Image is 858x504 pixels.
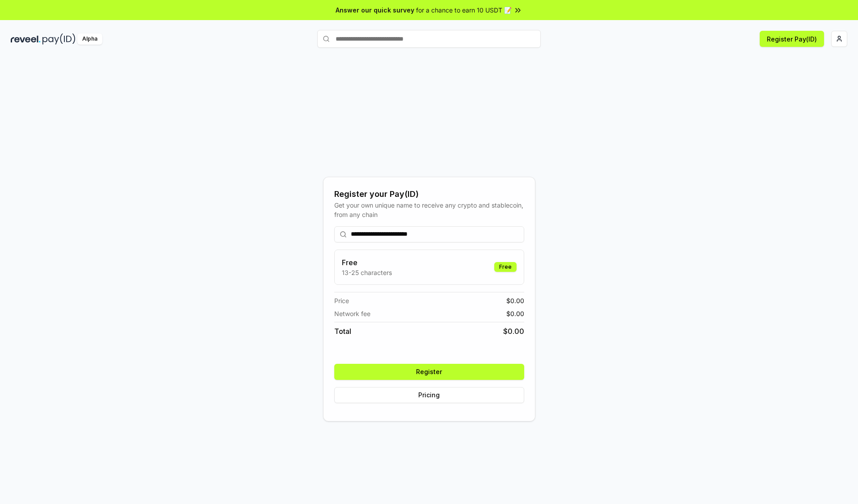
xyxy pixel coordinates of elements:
[503,326,524,337] span: $ 0.00
[506,309,524,318] span: $ 0.00
[494,262,517,272] div: Free
[334,309,370,318] span: Network fee
[334,326,351,337] span: Total
[334,364,524,380] button: Register
[342,257,392,268] h3: Free
[342,268,392,277] p: 13-25 characters
[334,387,524,403] button: Pricing
[506,296,524,305] span: $ 0.00
[77,33,102,45] div: Alpha
[334,200,524,219] div: Get your own unique name to receive any crypto and stablecoin, from any chain
[336,5,414,15] span: Answer our quick survey
[334,296,349,305] span: Price
[334,188,524,200] div: Register your Pay(ID)
[416,5,512,15] span: for a chance to earn 10 USDT 📝
[42,33,76,45] img: pay_id
[11,33,41,45] img: reveel_dark
[760,31,824,47] button: Register Pay(ID)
